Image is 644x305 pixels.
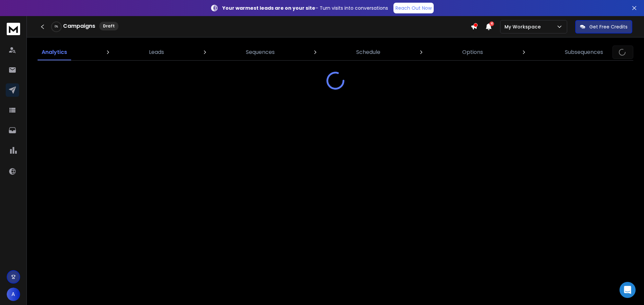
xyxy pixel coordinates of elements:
[149,48,164,56] p: Leads
[489,21,494,26] span: 4
[458,44,487,60] a: Options
[7,23,20,35] img: logo
[246,48,275,56] p: Sequences
[145,44,168,60] a: Leads
[63,22,95,30] h1: Campaigns
[7,288,20,301] button: A
[565,48,603,56] p: Subsequences
[242,44,279,60] a: Sequences
[99,22,118,30] div: Draft
[222,5,388,11] p: – Turn visits into conversations
[589,23,628,30] p: Get Free Credits
[504,23,543,30] p: My Workspace
[393,3,434,13] a: Reach Out Now
[352,44,384,60] a: Schedule
[620,282,636,298] div: Open Intercom Messenger
[356,48,380,56] p: Schedule
[395,5,432,11] p: Reach Out Now
[575,20,632,33] button: Get Free Credits
[42,48,67,56] p: Analytics
[222,5,315,11] strong: Your warmest leads are on your site
[38,44,71,60] a: Analytics
[55,25,58,29] p: 0 %
[462,48,483,56] p: Options
[561,44,607,60] a: Subsequences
